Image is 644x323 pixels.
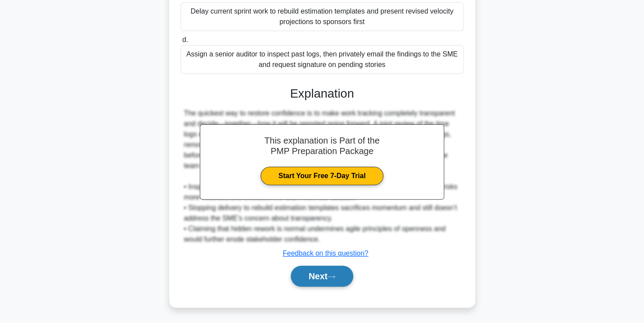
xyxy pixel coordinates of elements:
[283,249,369,257] a: Feedback on this question?
[181,45,464,74] div: Assign a senior auditor to inspect past logs, then privately email the findings to the SME and re...
[186,86,459,101] h3: Explanation
[184,108,460,245] div: The quickest way to restore confidence is to make work tracking completely transparent and decide...
[291,266,353,287] button: Next
[182,36,188,43] span: d.
[181,2,464,31] div: Delay current sprint work to rebuild estimation templates and present revised velocity projection...
[261,167,383,185] a: Start Your Free 7-Day Trial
